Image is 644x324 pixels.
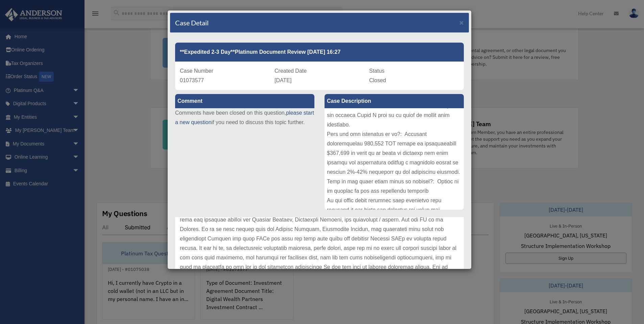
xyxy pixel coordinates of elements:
[175,43,464,62] div: **Expedited 2-3 Day**Platinum Document Review [DATE] 16:27
[325,108,464,210] div: Lore ip Dolorsit: Ametconsec Adipiscin Elitsedd Eiusm: Tempori Utlabo Etdolore Magnaaliqu Enimadm...
[325,94,464,108] label: Case Description
[369,68,384,74] span: Status
[180,77,204,83] span: 01073577
[175,110,314,125] a: please start a new question
[180,68,213,74] span: Case Number
[275,77,291,83] span: [DATE]
[459,19,464,26] span: ×
[275,68,307,74] span: Created Date
[175,18,209,27] h4: Case Detail
[175,94,314,108] label: Comment
[175,108,314,127] p: Comments have been closed on this question, if you need to discuss this topic further.
[459,19,464,26] button: Close
[369,77,386,83] span: Closed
